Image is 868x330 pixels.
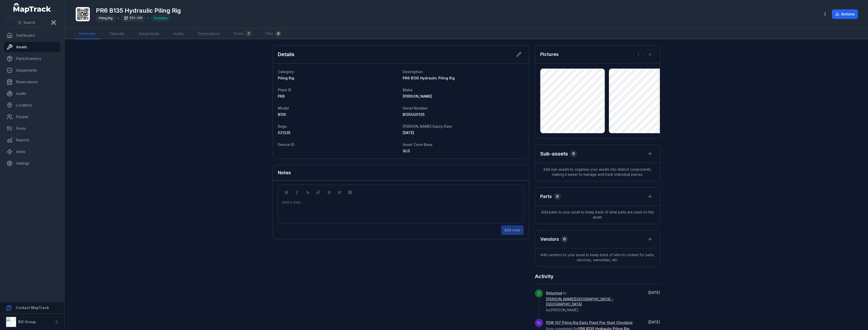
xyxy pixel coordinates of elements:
span: Device ID [278,142,294,147]
a: Reservations [4,77,60,87]
a: Files8 [262,29,285,39]
span: [DATE] [403,130,414,135]
a: Settings [4,158,60,168]
div: 0 [554,193,561,200]
a: Assignments [4,65,60,75]
a: PEW 107 Piling Rig Daily Plant Pre-Start Checklist [546,320,633,325]
span: [DATE] [648,290,660,295]
h3: Parts [540,193,552,200]
div: 0 [561,236,568,243]
a: Forms1 [230,29,256,39]
a: Assets [4,42,60,52]
span: Search [23,20,35,25]
a: Dashboard [4,30,60,40]
span: Add vendors to your asset to keep track of who to contact for parts, services, warranties, etc. [535,248,660,267]
time: 7/9/2025, 9:44:26 AM [648,290,660,295]
a: Locations [4,100,60,110]
span: Category [278,70,294,74]
span: Asset Zone Base [403,142,432,147]
span: Make [403,88,413,92]
a: Reports [4,135,60,145]
span: PR6 [278,94,285,98]
a: Audits [4,89,60,99]
span: Plant ID [278,88,291,92]
strong: RIX Group [18,320,36,324]
a: Audits [170,29,188,39]
a: Parts/Inventory [4,54,60,64]
a: Reservations [194,29,224,39]
a: Calendar [105,29,129,39]
h2: Details [278,51,294,58]
span: B135UU0125 [403,112,425,117]
span: [DATE] [648,320,660,324]
h2: Activity [535,273,554,280]
time: 6/18/2025, 7:16:32 AM [648,320,660,324]
span: Description [403,70,423,74]
a: [PERSON_NAME][GEOGRAPHIC_DATA] - [GEOGRAPHIC_DATA] [546,297,641,307]
span: B135 [278,112,286,117]
a: Overview [75,29,99,39]
a: MapTrack [13,3,51,13]
a: Alerts [4,147,60,157]
div: Available [151,15,171,22]
h3: Vendors [540,236,559,243]
span: Serial Number [403,106,428,110]
button: Search [6,18,47,27]
a: Forms [4,123,60,134]
span: QLD [403,149,410,153]
span: to by [PERSON_NAME] [546,291,641,312]
div: 8 [275,31,281,37]
h3: Notes [278,169,291,176]
span: Piling Rig [278,76,294,80]
span: Add sub-assets to organise your assets into distinct components, making it easier to manage and t... [535,163,660,181]
a: Assignments [135,29,164,39]
button: Actions [832,9,858,19]
h3: Pictures [540,51,559,58]
a: Returned [546,291,562,296]
span: Piling Rig [99,16,113,20]
span: [PERSON_NAME] Expiry Date [403,124,452,128]
strong: Contact MapTrack [16,305,49,310]
time: 2/7/2026, 10:00:00 AM [403,130,414,135]
a: People [4,112,60,122]
span: PR6 B135 Hydraulic Piling Rig [403,76,455,80]
div: RIX-109 [121,15,145,22]
span: Add parts to your asset to keep track of what parts are used on this asset. [535,206,660,224]
span: Model [278,106,289,110]
h2: Sub-assets [540,150,568,157]
h1: PR6 B135 Hydraulic Piling Rig [96,7,181,15]
span: 52122E [278,130,290,135]
span: Rego [278,124,287,128]
div: 1 [246,31,252,37]
span: [PERSON_NAME] [403,94,432,98]
div: 0 [570,150,577,157]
